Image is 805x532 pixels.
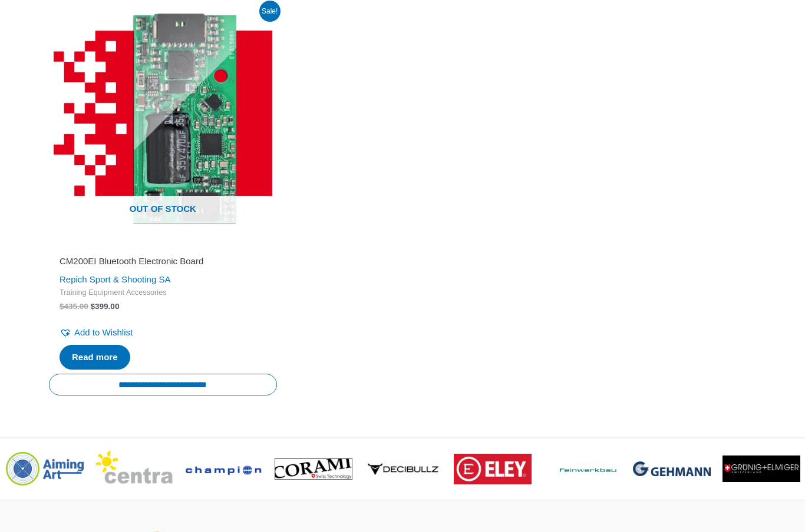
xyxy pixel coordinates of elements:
iframe: Customer reviews powered by Trustpilot [60,239,266,253]
span: Training Equipment Accessories [60,288,266,298]
h2: CM200EI Bluetooth Electronic Board [60,255,266,267]
a: Add to Wishlist [60,324,133,341]
a: Out of stock [49,4,277,232]
span: Out of stock [58,196,268,223]
span: $ [91,302,95,311]
bdi: 435.00 [60,302,88,311]
img: brand logo [454,454,532,484]
a: CM200EI Bluetooth Electronic Board [60,255,266,271]
img: CM200EI Bluetooth Electronic Board [49,4,277,232]
span: Add to Wishlist [74,327,133,337]
a: Repich Sport & Shooting SA [60,274,170,284]
span: $ [60,302,64,311]
bdi: 399.00 [91,302,120,311]
a: Read more about “CM200EI Bluetooth Electronic Board” [60,345,130,370]
span: Sale! [259,1,281,22]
